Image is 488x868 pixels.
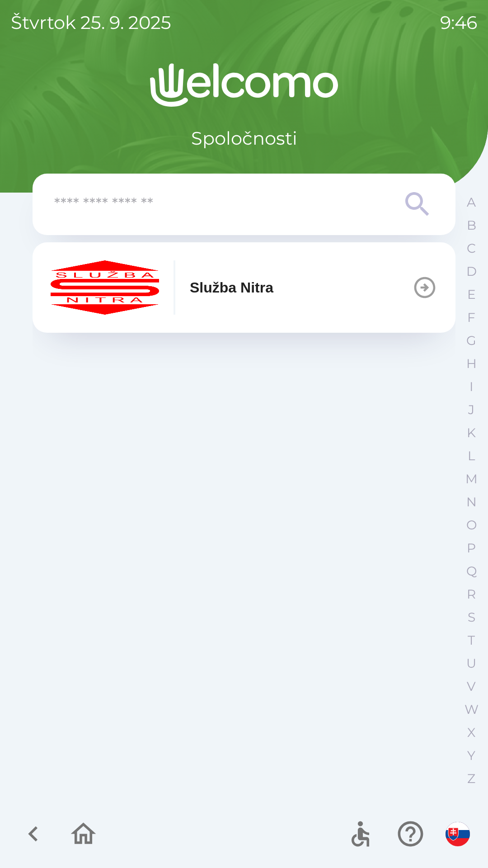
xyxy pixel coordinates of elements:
[467,310,475,325] p: F
[469,379,473,395] p: I
[440,9,477,36] p: 9:46
[467,679,476,694] p: V
[446,822,470,846] img: sk flag
[460,375,483,398] button: I
[460,606,483,629] button: S
[460,283,483,306] button: E
[466,264,477,279] p: D
[33,63,455,107] img: Logo
[460,537,483,560] button: P
[460,698,483,721] button: W
[467,771,475,787] p: Z
[468,609,475,625] p: S
[465,471,478,487] p: M
[460,237,483,260] button: C
[460,491,483,514] button: N
[51,260,159,315] img: c55f63fc-e714-4e15-be12-dfeb3df5ea30.png
[467,287,476,302] p: E
[460,467,483,491] button: M
[460,421,483,444] button: K
[467,425,476,441] p: K
[466,494,477,510] p: N
[33,242,455,333] button: Služba Nitra
[466,563,477,579] p: Q
[191,125,297,152] p: Spoločnosti
[460,329,483,352] button: G
[467,540,476,556] p: P
[460,444,483,467] button: L
[468,632,475,648] p: T
[467,241,476,256] p: C
[466,333,476,349] p: G
[460,214,483,237] button: B
[460,306,483,329] button: F
[465,702,479,717] p: W
[460,583,483,606] button: R
[466,517,477,533] p: O
[468,448,475,464] p: L
[467,725,475,741] p: X
[460,652,483,675] button: U
[460,721,483,744] button: X
[467,586,476,602] p: R
[460,191,483,214] button: A
[466,356,477,372] p: H
[460,398,483,421] button: J
[190,277,273,298] p: Služba Nitra
[460,675,483,698] button: V
[467,194,476,210] p: A
[460,560,483,583] button: Q
[467,748,475,764] p: Y
[468,402,474,418] p: J
[11,9,171,36] p: štvrtok 25. 9. 2025
[460,352,483,375] button: H
[460,514,483,537] button: O
[460,744,483,767] button: Y
[460,260,483,283] button: D
[460,767,483,790] button: Z
[466,656,476,671] p: U
[467,217,476,233] p: B
[460,629,483,652] button: T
